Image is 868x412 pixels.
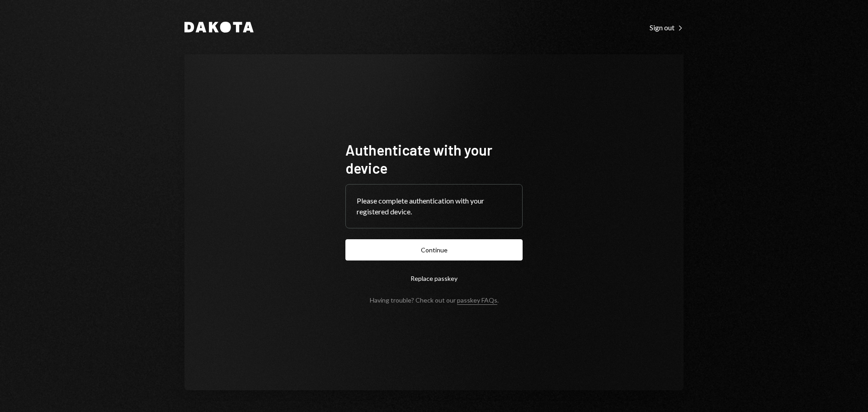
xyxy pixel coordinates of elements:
[650,22,684,32] a: Sign out
[457,296,497,305] a: passkey FAQs
[370,296,499,304] div: Having trouble? Check out our .
[345,239,523,260] button: Continue
[345,268,523,289] button: Replace passkey
[650,23,684,32] div: Sign out
[345,141,523,177] h1: Authenticate with your device
[357,195,511,217] div: Please complete authentication with your registered device.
